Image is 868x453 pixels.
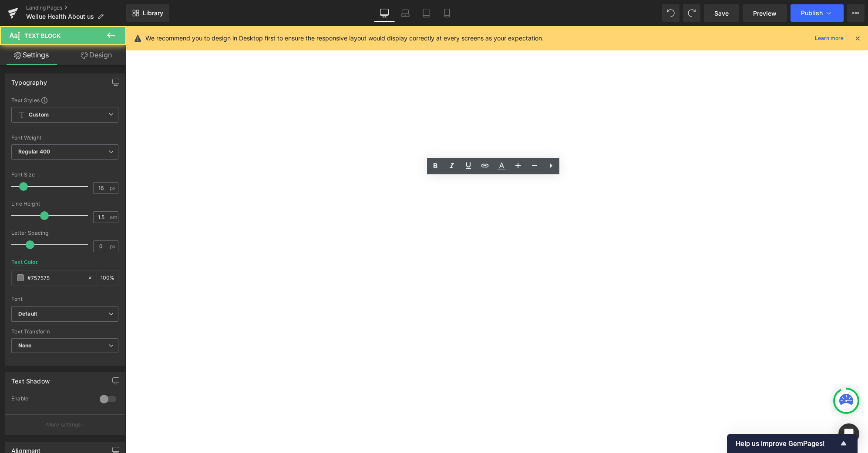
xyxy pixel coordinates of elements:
[5,414,124,435] button: More settings
[811,33,847,43] a: Learn more
[11,135,118,141] div: Font Weight
[11,172,118,178] div: Font Size
[27,273,83,283] input: Color
[46,421,81,429] p: More settings
[26,4,126,11] a: Landing Pages
[11,373,50,385] div: Text Shadow
[791,4,844,22] button: Publish
[374,4,395,22] a: Desktop
[714,9,729,18] span: Save
[110,185,117,191] span: px
[11,74,47,86] div: Typography
[11,259,38,265] div: Text Color
[736,438,849,449] button: Show survey - Help us improve GemPages!
[143,9,163,17] span: Library
[416,4,437,22] a: Tablet
[110,214,117,220] span: em
[736,440,838,448] span: Help us improve GemPages!
[11,97,118,103] div: Text Styles
[683,4,700,22] button: Redo
[18,342,32,349] b: None
[838,423,859,444] div: Open Intercom Messenger
[65,45,128,65] a: Design
[11,395,91,404] div: Enable
[753,9,777,18] span: Preview
[743,4,787,22] a: Preview
[97,270,118,286] div: %
[847,4,865,22] button: More
[662,4,680,22] button: Undo
[11,230,118,236] div: Letter Spacing
[26,13,94,20] span: Wellue Health About us
[801,10,823,17] span: Publish
[110,243,117,249] span: px
[11,329,118,335] div: Text Transform
[126,4,169,22] a: New Library
[11,201,118,207] div: Line Height
[395,4,416,22] a: Laptop
[145,33,544,43] p: We recommend you to design in Desktop first to ensure the responsive layout would display correct...
[18,310,37,318] i: Default
[29,111,49,119] b: Custom
[18,148,50,155] b: Regular 400
[24,32,61,39] span: Text Block
[437,4,458,22] a: Mobile
[11,296,118,302] div: Font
